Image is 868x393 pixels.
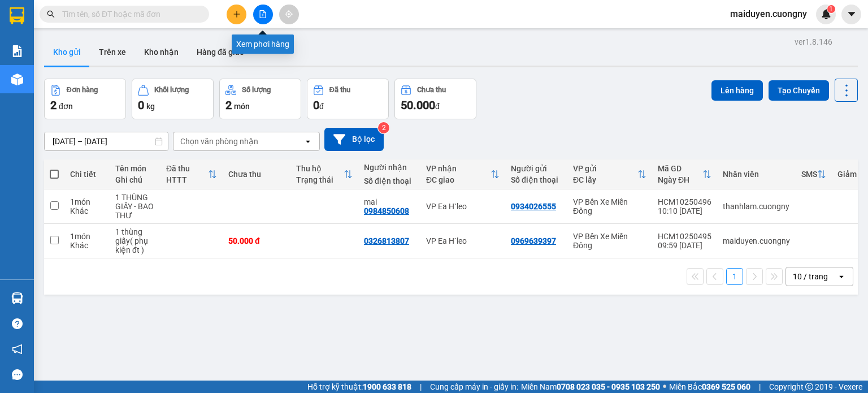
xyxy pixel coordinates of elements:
div: ĐC giao [426,175,491,184]
span: 2 [50,98,57,112]
div: Khối lượng [154,86,189,94]
div: Người nhận [364,163,415,172]
button: Hàng đã giao [188,38,253,66]
th: Toggle SortBy [290,159,358,189]
div: ĐC lấy [573,175,637,184]
span: Hỗ trợ kỹ thuật: [307,381,411,393]
span: | [759,381,761,393]
span: đ [319,102,324,111]
div: thanhlam.cuongny [723,202,790,211]
div: Chưa thu [228,170,285,179]
div: 0969639397 [511,236,556,245]
div: 1 món [70,232,104,241]
button: Kho nhận [135,38,188,66]
div: Tên món [115,164,155,173]
img: logo-vxr [10,7,24,24]
button: caret-down [841,5,861,24]
button: Khối lượng0kg [132,79,214,119]
div: Đơn hàng [67,86,98,94]
button: Đã thu0đ [307,79,389,119]
span: Miền Nam [521,381,660,393]
div: Số lượng [242,86,271,94]
span: 0 [138,98,144,112]
span: 50.000 [401,98,435,112]
div: VP nhận [426,164,491,173]
th: Toggle SortBy [160,159,223,189]
div: VP Bến Xe Miền Đông [573,197,646,215]
span: đơn [59,102,73,111]
div: ver 1.8.146 [795,36,832,48]
button: plus [227,5,246,24]
div: VP Bến Xe Miền Đông [573,232,646,250]
span: ⚪️ [663,385,666,389]
th: Toggle SortBy [652,159,717,189]
button: Kho gửi [44,38,90,66]
span: message [12,369,23,380]
div: 10 / trang [793,271,828,282]
span: Miền Bắc [669,381,750,393]
span: món [234,102,250,111]
span: notification [12,344,23,355]
div: 0984850608 [364,206,409,215]
span: đ [435,102,440,111]
div: Thu hộ [296,164,344,173]
span: | [420,381,422,393]
span: search [47,10,55,18]
span: file-add [259,10,267,18]
button: Bộ lọc [324,128,384,151]
div: HTTT [166,175,208,184]
button: Số lượng2món [219,79,301,119]
div: Chi tiết [70,170,104,179]
div: 1 thùng giấy( phụ kiện đt ) [115,227,155,254]
button: Trên xe [90,38,135,66]
sup: 2 [378,122,389,133]
sup: 1 [827,5,835,13]
div: Ghi chú [115,175,155,184]
button: Chưa thu50.000đ [394,79,476,119]
div: VP Ea H`leo [426,236,500,245]
span: copyright [805,383,813,391]
span: aim [285,10,293,18]
div: VP gửi [573,164,637,173]
div: Trạng thái [296,175,344,184]
span: 0 [313,98,319,112]
th: Toggle SortBy [420,159,505,189]
span: 1 [829,5,833,13]
div: Nhân viên [723,170,790,179]
div: Người gửi [511,164,562,173]
th: Toggle SortBy [567,159,652,189]
div: Khác [70,206,104,215]
span: kg [146,102,155,111]
div: mai [364,197,415,206]
strong: 0708 023 035 - 0935 103 250 [557,382,660,391]
span: maiduyen.cuongny [721,7,816,21]
div: Chưa thu [417,86,446,94]
div: Mã GD [658,164,702,173]
span: question-circle [12,318,23,329]
svg: open [303,137,313,146]
input: Tìm tên, số ĐT hoặc mã đơn [62,8,196,20]
th: Toggle SortBy [796,159,832,189]
img: icon-new-feature [821,9,831,19]
div: 0326813807 [364,236,409,245]
strong: 1900 633 818 [363,382,411,391]
span: plus [233,10,241,18]
button: aim [279,5,299,24]
span: Cung cấp máy in - giấy in: [430,381,518,393]
div: 1 THÙNG GIẤY - BAO THƯ [115,193,155,220]
button: Đơn hàng2đơn [44,79,126,119]
input: Select a date range. [45,132,168,150]
div: 1 món [70,197,104,206]
div: HCM10250496 [658,197,711,206]
div: 09:59 [DATE] [658,241,711,250]
div: SMS [801,170,817,179]
button: Lên hàng [711,80,763,101]
button: Tạo Chuyến [769,80,829,101]
strong: 0369 525 060 [702,382,750,391]
span: caret-down [847,9,857,19]
div: 10:10 [DATE] [658,206,711,215]
button: 1 [726,268,743,285]
div: Đã thu [166,164,208,173]
span: 2 [225,98,232,112]
div: 50.000 đ [228,236,285,245]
